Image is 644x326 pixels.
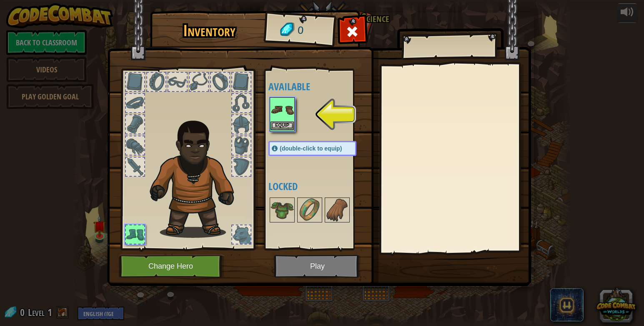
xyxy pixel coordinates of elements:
[268,181,373,192] h4: Locked
[268,81,373,92] h4: Available
[326,198,349,222] img: portrait.png
[271,121,294,130] button: Equip
[297,23,304,38] span: 0
[146,116,249,238] img: Gordon_Stalwart_Hair.png
[298,198,321,222] img: portrait.png
[280,145,342,152] span: (double-click to equip)
[271,198,294,222] img: portrait.png
[119,255,225,278] button: Change Hero
[271,98,294,121] img: portrait.png
[156,22,262,40] h1: Inventory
